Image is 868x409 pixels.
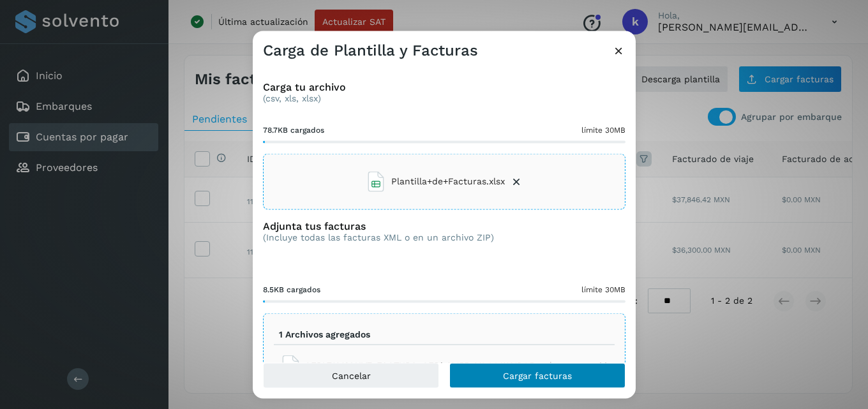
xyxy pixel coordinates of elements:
p: (csv, xls, xlsx) [263,93,625,103]
h3: Carga de Plantilla y Facturas [263,41,478,59]
p: (Incluye todas las facturas XML o en un archivo ZIP) [263,232,494,242]
h3: Carga tu archivo [263,80,625,93]
span: límite 30MB [581,124,625,135]
span: límite 30MB [581,283,625,295]
button: Cancelar [263,363,439,389]
span: Plantilla+de+Facturas.xlsx [391,175,505,188]
span: OEPL710129UV7_FACTURA_CFDi-18155_MLO911121RQ5.xml [304,359,552,372]
p: 1 Archivos agregados [279,329,370,339]
span: Cancelar [332,371,371,380]
span: 78.7KB cargados [263,124,324,135]
span: 8.5KB cargados [263,283,320,295]
h3: Adjunta tus facturas [263,219,494,232]
button: Cargar facturas [449,363,625,389]
span: Cargar facturas [503,371,572,380]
